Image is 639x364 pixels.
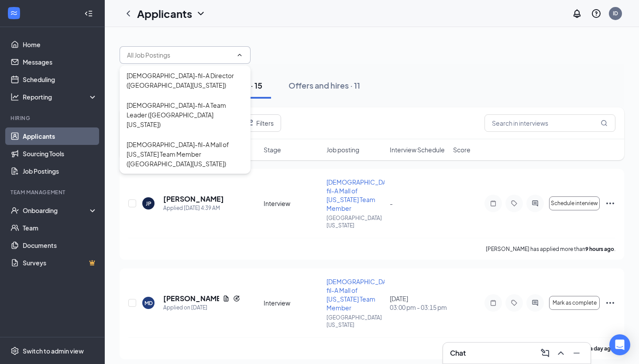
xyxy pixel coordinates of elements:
[196,8,206,19] svg: ChevronDown
[488,299,498,306] svg: Note
[326,278,398,312] span: [DEMOGRAPHIC_DATA]-fil-A Mall of [US_STATE] Team Member
[556,348,566,358] svg: ChevronUp
[540,348,550,358] svg: ComposeMessage
[289,80,360,91] div: Offers and hires · 11
[488,200,498,207] svg: Note
[264,199,322,208] div: Interview
[538,346,552,360] button: ComposeMessage
[264,299,322,307] div: Interview
[509,299,519,306] svg: Tag
[572,8,582,19] svg: Notifications
[590,345,614,352] b: a day ago
[585,246,614,252] b: 9 hours ago
[264,145,281,154] span: Stage
[390,303,448,312] span: 03:00 pm - 03:15 pm
[450,348,466,358] h3: Chat
[23,347,84,355] div: Switch to admin view
[23,237,97,254] a: Documents
[123,8,134,19] svg: ChevronLeft
[127,100,244,129] div: [DEMOGRAPHIC_DATA]-fil-A Team Leader ([GEOGRAPHIC_DATA][US_STATE])
[84,9,93,18] svg: Collapse
[326,145,359,154] span: Job posting
[10,9,18,17] svg: WorkstreamLogo
[23,36,97,53] a: Home
[530,299,540,306] svg: ActiveChat
[163,303,240,312] div: Applied on [DATE]
[484,114,615,132] input: Search in interviews
[554,346,568,360] button: ChevronUp
[553,300,597,306] span: Mark as complete
[10,189,96,196] div: Team Management
[509,200,519,207] svg: Tag
[570,346,584,360] button: Minimize
[137,6,192,21] h1: Applicants
[453,145,471,154] span: Score
[486,245,615,253] p: [PERSON_NAME] has applied more than .
[605,298,615,308] svg: Ellipses
[326,178,398,212] span: [DEMOGRAPHIC_DATA]-fil-A Mall of [US_STATE] Team Member
[613,10,618,17] div: ID
[223,295,230,302] svg: Document
[23,53,97,71] a: Messages
[10,206,19,215] svg: UserCheck
[549,296,600,310] button: Mark as complete
[23,219,97,237] a: Team
[605,198,615,209] svg: Ellipses
[591,8,601,19] svg: QuestionInfo
[236,52,243,58] svg: ChevronUp
[127,71,244,90] div: [DEMOGRAPHIC_DATA]-fil-A Director ([GEOGRAPHIC_DATA][US_STATE])
[571,348,582,358] svg: Minimize
[609,334,630,355] div: Open Intercom Messenger
[23,254,97,271] a: SurveysCrown
[10,347,19,355] svg: Settings
[146,200,151,207] div: JP
[163,294,219,303] h5: [PERSON_NAME]
[326,314,385,329] p: [GEOGRAPHIC_DATA][US_STATE]
[237,114,281,132] button: Filter Filters
[23,145,97,162] a: Sourcing Tools
[551,200,598,206] span: Schedule interview
[390,145,445,154] span: Interview Schedule
[127,50,233,60] input: All Job Postings
[233,295,240,302] svg: Reapply
[144,299,153,307] div: MD
[390,199,393,207] span: -
[127,140,244,168] div: [DEMOGRAPHIC_DATA]-fil-A Mall of [US_STATE] Team Member ([GEOGRAPHIC_DATA][US_STATE])
[23,93,98,101] div: Reporting
[530,200,540,207] svg: ActiveChat
[163,194,224,204] h5: [PERSON_NAME]
[10,114,96,122] div: Hiring
[390,294,448,312] div: [DATE]
[601,120,608,127] svg: MagnifyingGlass
[163,204,224,213] div: Applied [DATE] 4:39 AM
[23,71,97,88] a: Scheduling
[23,206,90,215] div: Onboarding
[549,196,600,210] button: Schedule interview
[23,127,97,145] a: Applicants
[326,214,385,229] p: [GEOGRAPHIC_DATA][US_STATE]
[10,93,19,101] svg: Analysis
[23,162,97,180] a: Job Postings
